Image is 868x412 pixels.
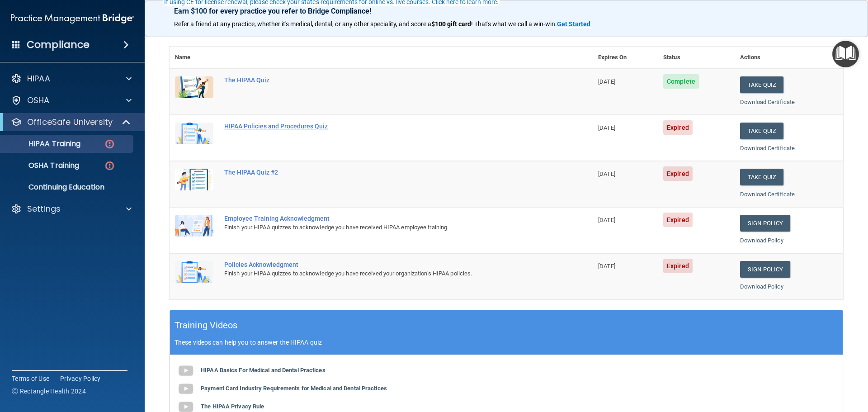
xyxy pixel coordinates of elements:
[104,138,115,150] img: danger-circle.6113f641.png
[224,261,547,268] div: Policies Acknowledgment
[11,73,132,84] a: HIPAA
[224,268,547,279] div: Finish your HIPAA quizzes to acknowledge you have received your organization’s HIPAA policies.
[201,403,264,410] b: The HIPAA Privacy Rule
[557,20,592,28] a: Get Started
[27,95,50,106] p: OSHA
[598,170,615,177] span: [DATE]
[104,160,115,171] img: danger-circle.6113f641.png
[740,261,790,278] a: Sign Policy
[471,20,557,28] span: ! That's what we call a win-win.
[224,76,547,84] div: The HIPAA Quiz
[201,385,387,392] b: Payment Card Industry Requirements for Medical and Dental Practices
[6,139,80,148] p: HIPAA Training
[174,20,431,28] span: Refer a friend at any practice, whether it's medical, dental, or any other speciality, and score a
[11,204,132,214] a: Settings
[740,283,783,290] a: Download Policy
[663,74,699,89] span: Complete
[832,41,859,67] button: Open Resource Center
[175,339,838,346] p: These videos can help you to answer the HIPAA quiz
[60,374,101,383] a: Privacy Policy
[663,213,693,227] span: Expired
[663,166,693,181] span: Expired
[175,317,238,333] h5: Training Videos
[557,20,590,28] strong: Get Started
[740,76,783,93] button: Take Quiz
[224,123,547,130] div: HIPAA Policies and Procedures Quiz
[27,38,90,51] h4: Compliance
[174,7,839,15] p: Earn $100 for every practice you refer to Bridge Compliance!
[201,367,325,374] b: HIPAA Basics For Medical and Dental Practices
[598,124,615,131] span: [DATE]
[224,169,547,176] div: The HIPAA Quiz #2
[12,374,49,383] a: Terms of Use
[6,161,79,170] p: OSHA Training
[598,78,615,85] span: [DATE]
[658,47,735,69] th: Status
[740,123,783,139] button: Take Quiz
[224,222,547,233] div: Finish your HIPAA quizzes to acknowledge you have received HIPAA employee training.
[431,20,471,28] strong: $100 gift card
[598,263,615,270] span: [DATE]
[740,145,795,152] a: Download Certificate
[177,362,195,380] img: gray_youtube_icon.38fcd6cc.png
[740,215,790,232] a: Sign Policy
[740,169,783,185] button: Take Quiz
[663,120,693,135] span: Expired
[735,47,843,69] th: Actions
[598,217,615,223] span: [DATE]
[11,95,132,106] a: OSHA
[27,204,61,214] p: Settings
[6,183,129,192] p: Continuing Education
[663,259,693,273] span: Expired
[170,47,219,69] th: Name
[177,380,195,398] img: gray_youtube_icon.38fcd6cc.png
[11,9,134,28] img: PMB logo
[12,387,86,396] span: Ⓒ Rectangle Health 2024
[740,99,795,105] a: Download Certificate
[224,215,547,222] div: Employee Training Acknowledgment
[740,237,783,244] a: Download Policy
[593,47,658,69] th: Expires On
[27,73,50,84] p: HIPAA
[11,117,131,128] a: OfficeSafe University
[740,191,795,198] a: Download Certificate
[27,117,113,128] p: OfficeSafe University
